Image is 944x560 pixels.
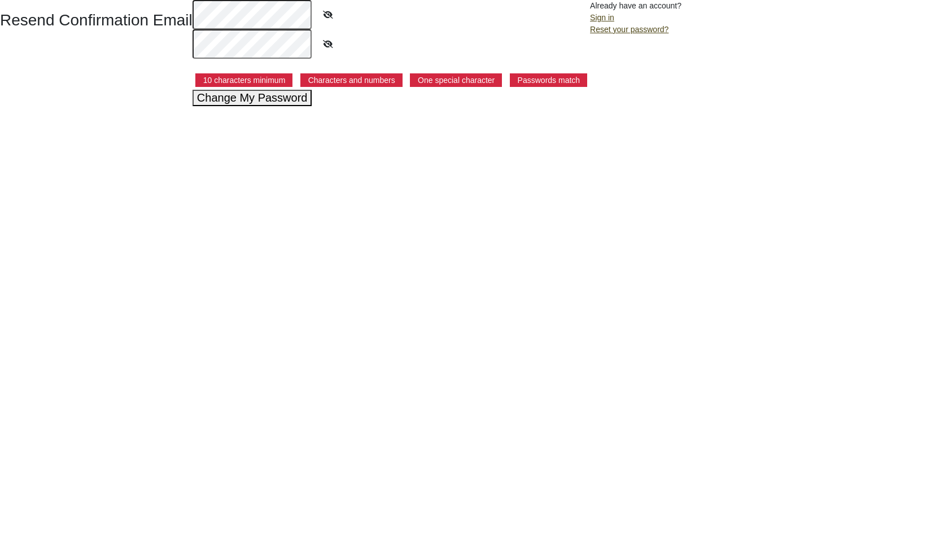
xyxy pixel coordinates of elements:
p: Passwords match [510,73,587,87]
p: Characters and numbers [300,73,403,87]
a: Sign in [590,13,614,22]
p: One special character [410,73,502,87]
button: Change My Password [193,90,312,106]
p: 10 characters minimum [195,73,293,87]
a: Reset your password? [590,25,668,34]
